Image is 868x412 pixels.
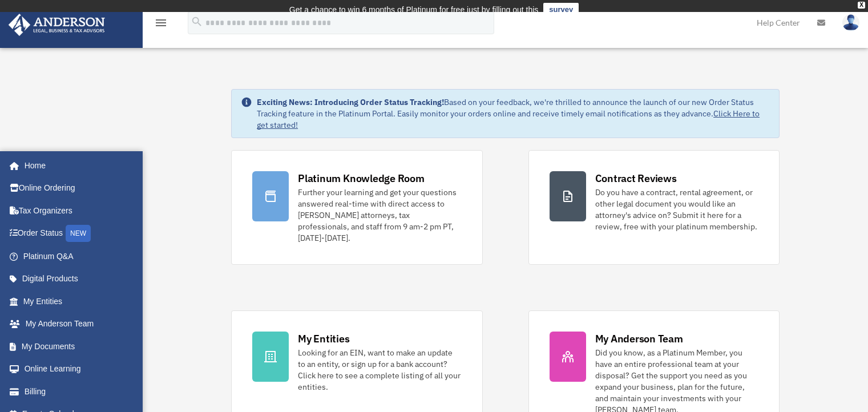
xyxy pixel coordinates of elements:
[257,108,760,130] a: Click Here to get started!
[231,150,482,265] a: Platinum Knowledge Room Further your learning and get your questions answered real-time with dire...
[8,268,143,290] a: Digital Products
[8,380,143,403] a: Billing
[154,20,168,30] a: menu
[289,3,539,17] div: Get a chance to win 6 months of Platinum for free just by filling out this
[257,96,770,131] div: Based on your feedback, we're thrilled to announce the launch of our new Order Status Tracking fe...
[8,245,143,268] a: Platinum Q&A
[8,290,143,313] a: My Entities
[8,335,143,358] a: My Documents
[858,2,865,9] div: close
[154,16,168,30] i: menu
[8,177,143,200] a: Online Ordering
[298,187,461,244] div: Further your learning and get your questions answered real-time with direct access to [PERSON_NAM...
[5,14,108,36] img: Anderson Advisors Platinum Portal
[298,347,461,393] div: Looking for an EIN, want to make an update to an entity, or sign up for a bank account? Click her...
[298,171,425,185] div: Platinum Knowledge Room
[595,332,683,346] div: My Anderson Team
[66,225,91,242] div: NEW
[8,222,143,245] a: Order StatusNEW
[842,14,859,31] img: User Pic
[8,313,143,336] a: My Anderson Team
[8,358,143,381] a: Online Learning
[257,97,444,107] strong: Exciting News: Introducing Order Status Tracking!
[191,15,203,28] i: search
[8,199,143,222] a: Tax Organizers
[595,171,677,185] div: Contract Reviews
[298,332,349,346] div: My Entities
[595,187,758,232] div: Do you have a contract, rental agreement, or other legal document you would like an attorney's ad...
[543,3,579,17] a: survey
[8,154,137,177] a: Home
[528,150,780,265] a: Contract Reviews Do you have a contract, rental agreement, or other legal document you would like...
